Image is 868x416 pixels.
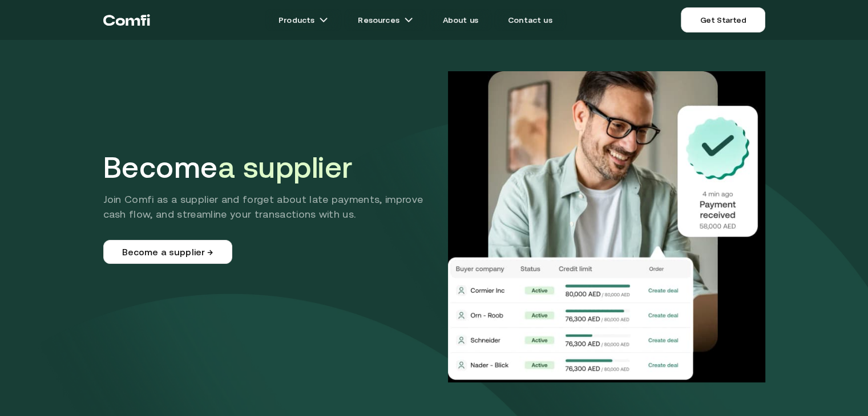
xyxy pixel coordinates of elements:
a: Return to the top of the Comfi home page [103,3,150,37]
img: arrow icons [319,15,328,25]
a: Contact us [494,9,566,31]
a: Resourcesarrow icons [344,9,426,31]
img: Supplier Hero Image [448,71,765,382]
p: Join Comfi as a supplier and forget about late payments, improve cash flow, and streamline your t... [103,192,438,222]
a: Become a supplier → [103,240,232,264]
span: a supplier [218,150,353,184]
a: Get Started [681,7,765,32]
a: Productsarrow icons [265,9,342,31]
a: About us [429,9,492,31]
h1: Become [103,150,438,185]
img: arrow icons [404,15,413,25]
